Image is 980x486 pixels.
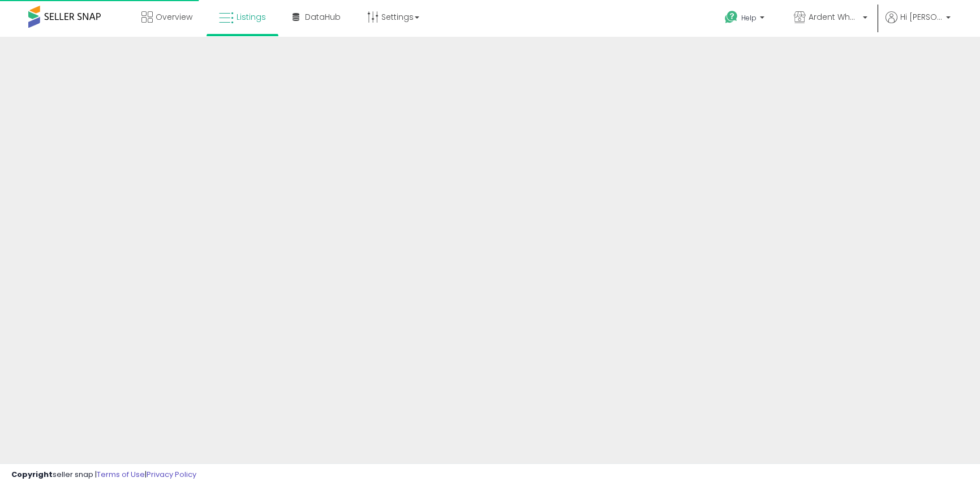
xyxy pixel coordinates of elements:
span: Listings [237,11,266,23]
span: Ardent Wholesale [809,11,859,23]
span: Overview [156,11,192,23]
span: DataHub [305,11,341,23]
a: Privacy Policy [147,469,196,480]
a: Help [716,2,776,37]
div: seller snap | | [11,470,196,480]
span: Help [741,13,757,23]
a: Terms of Use [97,469,145,480]
a: Hi [PERSON_NAME] [886,11,951,37]
i: Get Help [724,10,738,24]
strong: Copyright [11,469,53,480]
span: Hi [PERSON_NAME] [900,11,943,23]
